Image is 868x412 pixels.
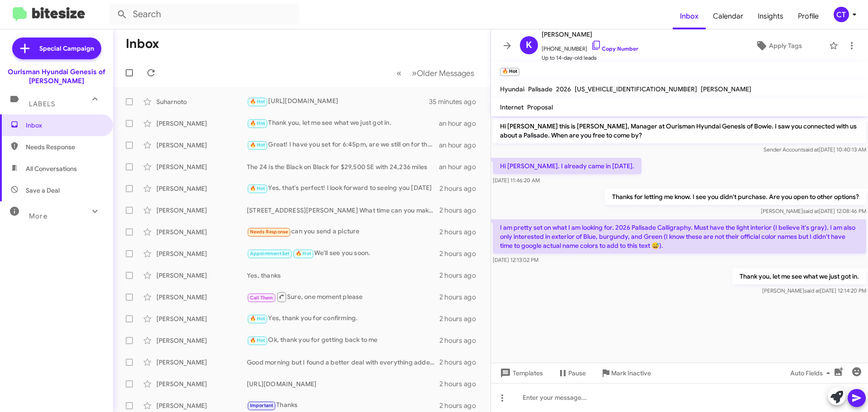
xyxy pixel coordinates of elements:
span: Inbox [26,121,103,130]
p: Hi [PERSON_NAME]. I already came in [DATE]. [493,158,642,174]
span: said at [804,287,820,294]
button: CT [826,7,858,22]
button: Previous [391,64,407,82]
p: Thank you, let me see what we just got in. [732,268,866,284]
div: [PERSON_NAME] [156,162,247,171]
a: Profile [791,3,826,29]
span: » [412,67,417,79]
div: [PERSON_NAME] [156,358,247,367]
span: 🔥 Hot [250,337,265,343]
div: [PERSON_NAME] [156,227,247,237]
div: [PERSON_NAME] [156,293,247,302]
button: Auto Fields [783,365,841,381]
div: Yes, thanks [247,271,439,280]
span: 🔥 Hot [296,251,311,256]
nav: Page navigation example [392,64,480,82]
span: Needs Response [250,229,288,235]
span: [DATE] 12:13:02 PM [493,256,538,263]
div: an hour ago [439,141,483,150]
span: Hyundai [500,85,524,93]
span: said at [803,208,819,214]
div: an hour ago [439,162,483,171]
div: [PERSON_NAME] [156,314,247,323]
button: Next [406,64,480,82]
div: Thank you, let me see what we just got in. [247,118,439,128]
span: Labels [29,100,55,108]
button: Apply Tags [732,38,825,54]
small: 🔥 Hot [500,68,519,76]
div: [PERSON_NAME] [156,184,247,193]
div: [STREET_ADDRESS][PERSON_NAME] What time can you make it in? [247,206,439,215]
span: Pause [568,365,586,381]
div: can you send a picture [247,227,439,237]
span: Calendar [706,3,750,29]
div: Great! I have you set for 6:45pm, are we still on for that time? [247,140,439,150]
div: 2 hours ago [439,184,483,193]
div: Sure, one moment please [247,291,439,303]
span: 🔥 Hot [250,99,265,104]
span: 🔥 Hot [250,185,265,191]
div: [PERSON_NAME] [156,119,247,128]
span: Appointment Set [250,251,290,256]
span: [PERSON_NAME] [DATE] 12:14:20 PM [762,287,866,294]
div: an hour ago [439,119,483,128]
span: More [29,212,47,220]
div: Suharnoto [156,97,247,106]
div: [URL][DOMAIN_NAME] [247,96,429,107]
a: Inbox [673,3,706,29]
span: Proposal [527,103,553,111]
a: Insights [750,3,791,29]
div: 2 hours ago [439,293,483,302]
span: [DATE] 11:46:20 AM [493,177,540,184]
div: 2 hours ago [439,336,483,345]
div: [PERSON_NAME] [156,401,247,410]
div: [PERSON_NAME] [156,379,247,388]
div: Thanks [247,400,439,411]
span: Call Them [250,295,274,301]
a: Copy Number [591,45,638,52]
div: 2 hours ago [439,271,483,280]
span: Palisade [528,85,552,93]
div: 35 minutes ago [429,97,483,106]
div: Yes, thank you for confirming. [247,313,439,324]
div: [PERSON_NAME] [156,206,247,215]
div: The 24 is the Black on Black for $29,500 SE with 24,236 miles [247,162,439,171]
div: [PERSON_NAME] [156,141,247,150]
div: Yes, that's perfect! I look forward to seeing you [DATE] [247,183,439,194]
div: 2 hours ago [439,314,483,323]
span: All Conversations [26,164,77,173]
span: [PERSON_NAME] [701,85,751,93]
button: Pause [550,365,593,381]
div: 2 hours ago [439,227,483,237]
div: 2 hours ago [439,206,483,215]
span: [PERSON_NAME] [DATE] 12:08:46 PM [761,208,866,214]
div: 2 hours ago [439,379,483,388]
span: « [396,67,401,79]
span: Needs Response [26,142,103,152]
span: Mark Inactive [611,365,651,381]
div: CT [834,7,849,22]
span: 2026 [556,85,571,93]
div: Good morning but I found a better deal with everything added for less. Thanks for trying I still ... [247,358,439,367]
span: Special Campaign [39,44,94,53]
span: 🔥 Hot [250,316,265,322]
span: Important [250,403,274,408]
button: Mark Inactive [593,365,658,381]
span: Up to 14-day-old leads [542,53,638,62]
span: said at [803,146,819,153]
span: [PERSON_NAME] [542,29,638,40]
div: We'll see you soon. [247,248,439,259]
div: Ok, thank you for getting back to me [247,335,439,346]
p: Hi [PERSON_NAME] this is [PERSON_NAME], Manager at Ourisman Hyundai Genesis of Bowie. I saw you c... [493,118,866,143]
span: Sender Account [DATE] 10:40:13 AM [764,146,866,153]
span: [PHONE_NUMBER] [542,40,638,53]
div: [PERSON_NAME] [156,271,247,280]
span: Apply Tags [769,38,802,54]
div: [URL][DOMAIN_NAME] [247,379,439,388]
button: Templates [491,365,550,381]
p: I am pretty set on what I am looking for. 2026 Palisade Calligraphy. Must have the light interior... [493,219,866,254]
span: Older Messages [417,68,474,78]
span: Save a Deal [26,186,60,195]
